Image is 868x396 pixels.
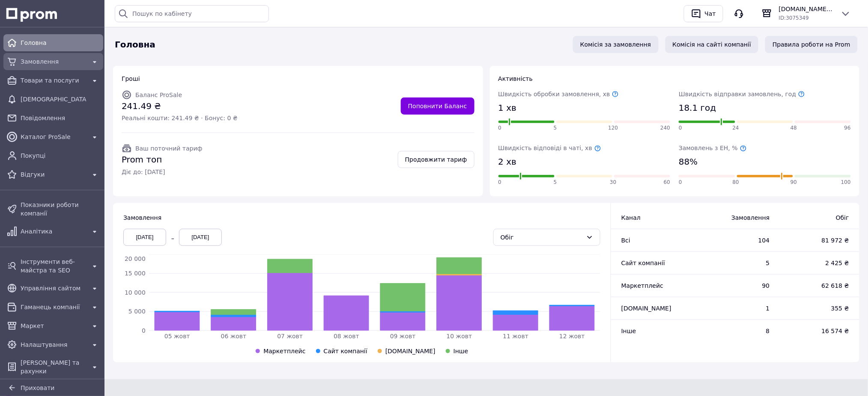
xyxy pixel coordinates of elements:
tspan: 09 жовт [390,333,416,340]
span: [DOMAIN_NAME] [385,348,435,355]
span: 0 [498,179,502,186]
span: Швидкість відправки замовлень, год [679,91,805,98]
span: 80 [733,179,739,186]
span: 16 574 ₴ [787,327,849,335]
span: Повідомлення [21,114,100,122]
span: 2 425 ₴ [787,259,849,267]
tspan: 12 жовт [559,333,585,340]
span: Маркетплейс [263,348,305,355]
span: 104 [704,236,770,245]
tspan: 10 000 [125,289,146,296]
span: Покупці [21,151,100,160]
span: 100 [841,179,851,186]
span: Товари та послуги [21,76,86,85]
span: Управління сайтом [21,284,86,293]
span: 18.1 год [679,102,716,114]
span: Відгуки [21,170,86,179]
span: Обіг [787,213,849,222]
span: Головна [21,38,100,47]
span: [PERSON_NAME] та рахунки [21,358,86,375]
span: Інше [453,348,468,355]
input: Пошук по кабінету [115,5,269,22]
tspan: 15 000 [125,270,146,277]
span: Інструменти веб-майстра та SEO [21,257,86,275]
span: Маркетплейс [621,282,663,289]
tspan: 08 жовт [334,333,359,340]
span: 0 [679,179,682,186]
span: 5 [554,124,557,132]
span: Каталог ProSale [21,133,86,141]
tspan: 5 000 [128,308,146,315]
tspan: 06 жовт [221,333,247,340]
span: Налаштування [21,340,86,349]
span: Аналітика [21,227,86,236]
span: 240 [660,124,670,132]
span: Інше [621,328,636,334]
span: 120 [608,124,618,132]
tspan: 20 000 [125,255,146,262]
span: 62 618 ₴ [787,281,849,290]
span: 90 [704,281,770,290]
span: Швидкість відповіді в чаті, хв [498,145,601,151]
span: Замовлень з ЕН, % [679,145,746,151]
tspan: 10 жовт [447,333,472,340]
span: [DOMAIN_NAME] [621,305,671,312]
span: 1 хв [498,102,517,114]
span: 60 [664,179,670,186]
span: 5 [704,259,770,267]
span: 5 [554,179,557,186]
div: Обіг [501,233,583,242]
span: 88% [679,156,698,168]
tspan: 11 жовт [503,333,529,340]
span: Всi [621,237,630,244]
tspan: 0 [142,327,146,334]
span: 24 [733,124,739,132]
span: Показники роботи компанії [21,201,100,218]
span: Реальні кошти: 241.49 ₴ · Бонус: 0 ₴ [122,114,238,122]
span: Активність [498,75,533,82]
tspan: 07 жовт [277,333,303,340]
span: Баланс ProSale [135,92,182,98]
span: Замовлення [123,214,161,221]
span: 48 [790,124,797,132]
span: 241.49 ₴ [122,100,238,112]
span: 0 [498,124,502,132]
span: [DOMAIN_NAME] Авто-витратні матеріали [779,5,834,13]
span: Гаманець компанії [21,303,86,311]
span: Канал [621,214,641,221]
a: Поповнити Баланс [401,98,474,115]
tspan: 05 жовт [164,333,190,340]
span: 0 [679,124,682,132]
div: Чат [703,7,718,20]
span: Маркет [21,322,86,330]
span: Гроші [122,75,140,82]
span: 1 [704,304,770,313]
span: Сайт компанії [621,260,665,266]
span: Діє до: [DATE] [122,168,203,176]
span: 30 [610,179,616,186]
span: Швидкість обробки замовлення, хв [498,91,619,98]
span: Prom топ [122,154,203,166]
span: Ваш поточний тариф [135,145,203,152]
span: Сайт компанії [324,348,367,355]
span: 8 [704,327,770,335]
span: ID: 3075349 [779,15,809,21]
button: Чат [684,5,723,22]
div: [DATE] [123,229,166,246]
span: 2 хв [498,156,517,168]
a: Продовжити тариф [398,151,474,168]
span: 90 [790,179,797,186]
span: Замовлення [704,213,770,222]
span: Замовлення [21,57,86,66]
span: 355 ₴ [787,304,849,313]
span: [DEMOGRAPHIC_DATA] [21,95,86,103]
span: 81 972 ₴ [787,236,849,245]
span: Приховати [21,384,54,391]
div: [DATE] [179,229,222,246]
span: 96 [844,124,851,132]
